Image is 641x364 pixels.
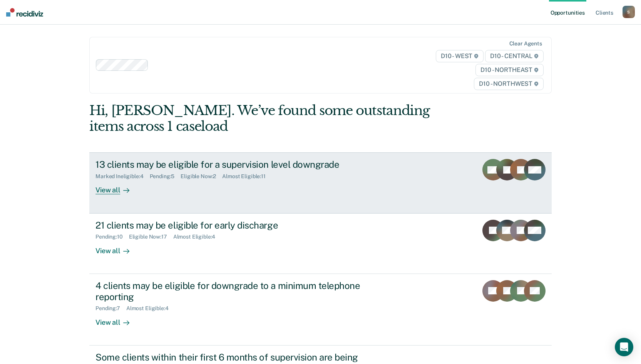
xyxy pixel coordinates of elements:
[95,180,139,195] div: View all
[475,64,543,76] span: D10 - NORTHEAST
[436,50,484,62] span: D10 - WEST
[95,159,366,170] div: 13 clients may be eligible for a supervision level downgrade
[89,103,459,134] div: Hi, [PERSON_NAME]. We’ve found some outstanding items across 1 caseload
[474,78,543,90] span: D10 - NORTHWEST
[95,305,126,312] div: Pending : 7
[623,6,635,18] button: S
[222,173,272,180] div: Almost Eligible : 11
[95,312,139,327] div: View all
[615,338,633,356] div: Open Intercom Messenger
[95,234,129,240] div: Pending : 10
[95,220,366,231] div: 21 clients may be eligible for early discharge
[129,234,173,240] div: Eligible Now : 17
[6,8,43,17] img: Recidiviz
[95,240,139,255] div: View all
[89,214,552,274] a: 21 clients may be eligible for early dischargePending:10Eligible Now:17Almost Eligible:4View all
[95,280,366,302] div: 4 clients may be eligible for downgrade to a minimum telephone reporting
[509,40,542,47] div: Clear agents
[485,50,544,62] span: D10 - CENTRAL
[181,173,222,180] div: Eligible Now : 2
[89,274,552,346] a: 4 clients may be eligible for downgrade to a minimum telephone reportingPending:7Almost Eligible:...
[126,305,175,312] div: Almost Eligible : 4
[150,173,181,180] div: Pending : 5
[173,234,222,240] div: Almost Eligible : 4
[95,173,149,180] div: Marked Ineligible : 4
[89,152,552,213] a: 13 clients may be eligible for a supervision level downgradeMarked Ineligible:4Pending:5Eligible ...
